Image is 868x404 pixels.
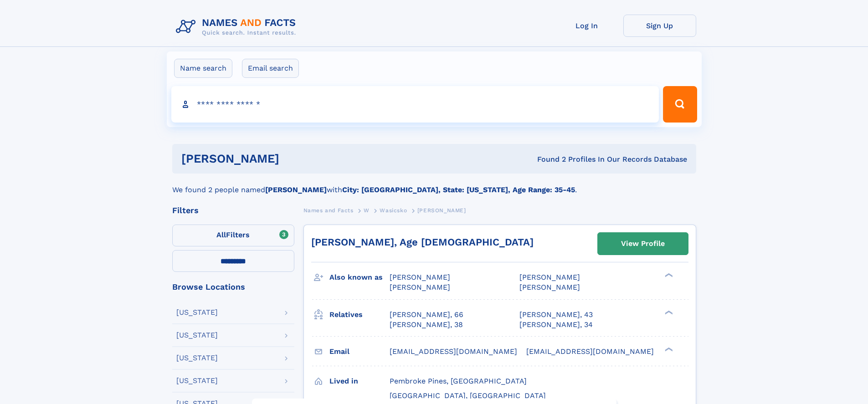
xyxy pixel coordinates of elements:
[598,233,688,255] a: View Profile
[623,15,696,37] a: Sign Up
[663,272,673,278] div: ❯
[390,377,527,385] span: Pembroke Pines, [GEOGRAPHIC_DATA]
[663,346,673,352] div: ❯
[417,207,466,214] span: [PERSON_NAME]
[550,15,623,37] a: Log In
[364,207,370,214] span: W
[172,225,294,246] label: Filters
[265,185,327,194] b: [PERSON_NAME]
[519,273,580,281] span: [PERSON_NAME]
[390,347,517,356] span: [EMAIL_ADDRESS][DOMAIN_NAME]
[172,206,294,215] div: Filters
[174,59,232,78] label: Name search
[390,320,463,330] a: [PERSON_NAME], 38
[176,332,218,339] div: [US_STATE]
[329,344,390,359] h3: Email
[380,207,407,214] span: Wasicsko
[342,185,575,194] b: City: [GEOGRAPHIC_DATA], State: [US_STATE], Age Range: 35-45
[242,59,299,78] label: Email search
[329,307,390,322] h3: Relatives
[390,391,546,400] span: [GEOGRAPHIC_DATA], [GEOGRAPHIC_DATA]
[408,154,687,164] div: Found 2 Profiles In Our Records Database
[176,309,218,316] div: [US_STATE]
[176,354,218,362] div: [US_STATE]
[176,377,218,384] div: [US_STATE]
[216,230,226,239] span: All
[172,15,303,39] img: Logo Names and Facts
[171,86,659,123] input: search input
[172,174,696,195] div: We found 2 people named with .
[519,320,593,330] a: [PERSON_NAME], 34
[303,205,354,216] a: Names and Facts
[519,283,580,291] span: [PERSON_NAME]
[311,236,534,248] a: [PERSON_NAME], Age [DEMOGRAPHIC_DATA]
[364,205,370,216] a: W
[329,270,390,285] h3: Also known as
[621,233,665,254] div: View Profile
[390,310,463,320] a: [PERSON_NAME], 66
[181,153,408,164] h1: [PERSON_NAME]
[380,205,407,216] a: Wasicsko
[519,310,593,320] a: [PERSON_NAME], 43
[329,373,390,389] h3: Lived in
[172,283,294,291] div: Browse Locations
[390,273,450,281] span: [PERSON_NAME]
[663,309,673,315] div: ❯
[390,283,450,291] span: [PERSON_NAME]
[526,347,654,356] span: [EMAIL_ADDRESS][DOMAIN_NAME]
[663,86,697,123] button: Search Button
